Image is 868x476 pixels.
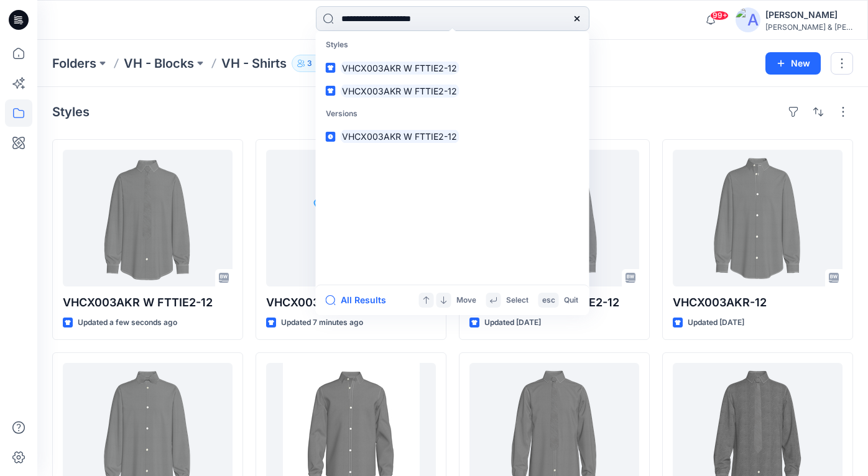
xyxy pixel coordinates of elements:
mark: VHCX003AKR W FTTIE2-12 [341,129,459,144]
p: Move [456,294,476,307]
a: VHCX003AKR W FTTIE2-12 [63,150,233,286]
div: [PERSON_NAME] & [PERSON_NAME] [765,22,852,32]
mark: VHCX003AKR W FTTIE2-12 [341,84,459,98]
p: VHCX003AKR W FTTIE2-12 [63,294,233,311]
p: Updated [DATE] [688,316,744,329]
a: VHCX003AKR W FTTIE2-12 [318,57,587,80]
h4: Styles [52,104,90,119]
a: VH - Blocks [124,55,194,72]
a: VHCX003AKR-12 W FTTIE2 [266,150,436,286]
span: 99+ [710,11,729,21]
mark: VHCX003AKR W FTTIE2-12 [341,61,459,75]
p: VHCX003AKR-12 [673,294,843,311]
p: Select [506,294,529,307]
p: VHCX003AKR-12 W FTTIE2 [266,294,436,311]
a: Folders [52,55,96,72]
img: avatar [736,7,760,32]
p: esc [542,294,555,307]
p: Updated [DATE] [484,316,541,329]
p: Quit [564,294,578,307]
button: New [765,52,821,75]
div: [PERSON_NAME] [765,7,852,22]
a: VHCX003AKR W FTTIE2-12 [318,80,587,103]
p: Styles [318,34,587,57]
a: VHCX003AKR W FTTIE2-12 [318,125,587,148]
p: VH - Shirts [221,55,287,72]
button: All Results [326,293,394,308]
p: 3 [307,57,312,70]
p: Versions [318,103,587,126]
p: Updated a few seconds ago [78,316,177,329]
button: 3 [292,55,328,72]
a: VHCX003AKR-12 [673,150,843,286]
p: Updated 7 minutes ago [281,316,363,329]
